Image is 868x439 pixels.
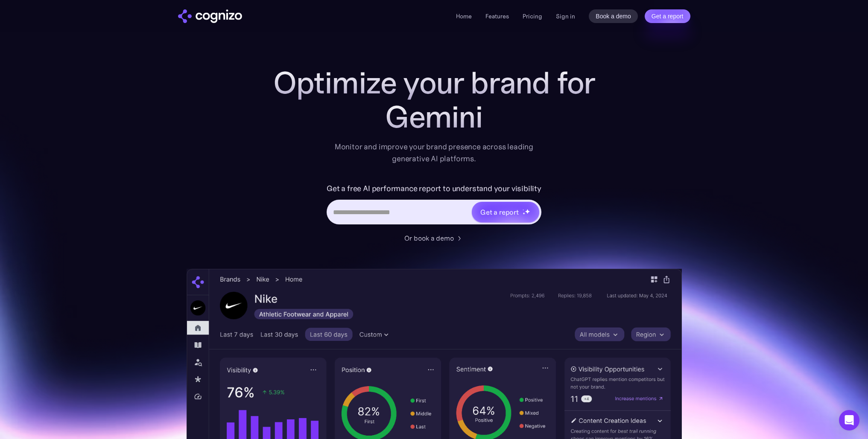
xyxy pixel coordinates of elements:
a: Get a reportstarstarstar [471,201,540,223]
a: Features [485,12,509,20]
h1: Optimize your brand for [263,66,605,100]
img: star [525,209,530,214]
img: star [523,209,524,210]
div: Get a report [480,207,519,217]
div: Monitor and improve your brand presence across leading generative AI platforms. [329,141,539,165]
div: Or book a demo [404,233,454,243]
img: cognizo logo [178,9,242,23]
div: Gemini [263,100,605,134]
a: Pricing [523,12,542,20]
a: Home [456,12,472,20]
img: star [523,212,526,215]
a: home [178,9,242,23]
label: Get a free AI performance report to understand your visibility [327,182,541,195]
div: Open Intercom Messenger [839,410,859,430]
form: Hero URL Input Form [327,182,541,229]
a: Book a demo [589,9,638,23]
a: Sign in [556,11,575,21]
a: Get a report [645,9,690,23]
a: Or book a demo [404,233,464,243]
